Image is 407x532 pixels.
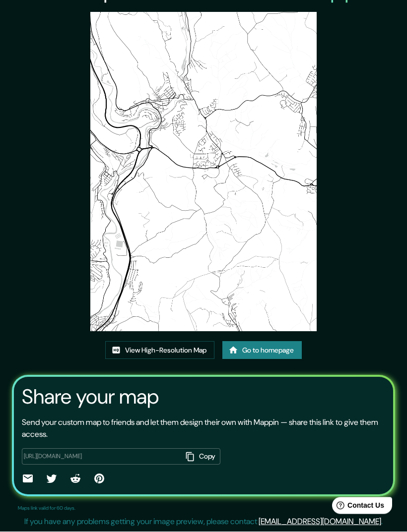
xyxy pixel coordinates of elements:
p: Maps link valid for 60 days. [18,505,75,512]
a: Go to homepage [222,342,302,360]
iframe: Help widget launcher [319,493,396,521]
h3: Share your map [22,385,159,409]
a: View High-Resolution Map [105,342,214,360]
a: [EMAIL_ADDRESS][DOMAIN_NAME] [259,517,381,527]
p: If you have any problems getting your image preview, please contact . [24,516,383,528]
button: Copy [182,449,220,465]
img: created-map [90,12,316,332]
p: Send your custom map to friends and let them design their own with Mappin — share this link to gi... [22,417,385,441]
